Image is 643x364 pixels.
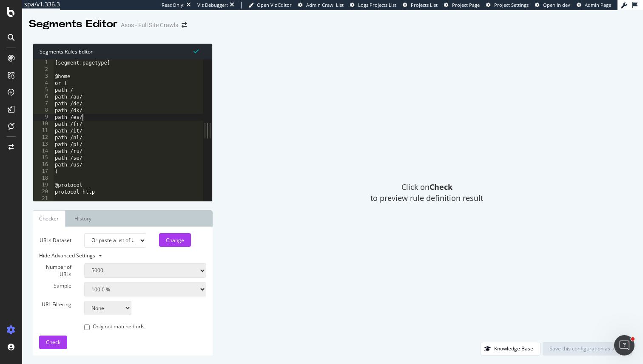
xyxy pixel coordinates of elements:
label: Number of URLs [33,263,78,278]
div: Knowledge Base [494,345,533,352]
div: 4 [33,80,54,87]
span: Open in dev [543,2,570,8]
a: Open in dev [535,2,570,8]
span: Click on to preview rule definition result [370,182,483,203]
input: Only not matched urls [84,324,90,330]
label: Only not matched urls [84,323,145,331]
span: Project Page [452,2,480,8]
a: Project Page [444,2,480,8]
label: URLs Dataset [33,233,78,248]
a: Admin Page [577,2,611,8]
div: 2 [33,66,54,73]
button: Knowledge Base [481,342,541,356]
div: Segments Editor [29,17,117,31]
button: Save this configuration as active [543,342,632,356]
div: 10 [33,121,54,127]
label: Sample [33,282,78,289]
div: arrow-right-arrow-left [182,22,187,28]
div: Segments Rules Editor [33,44,212,59]
div: 17 [33,168,54,175]
div: Save this configuration as active [549,345,626,352]
div: 20 [33,189,54,195]
iframe: Intercom live chat [614,335,634,356]
span: Admin Crawl List [306,2,344,8]
div: 11 [33,127,54,134]
a: Project Settings [486,2,529,8]
span: Check [46,339,60,346]
div: 19 [33,182,54,189]
a: Projects List [403,2,438,8]
span: Logs Projects List [358,2,396,8]
span: Syntax is valid [193,47,199,55]
div: 6 [33,93,54,100]
div: 18 [33,175,54,182]
a: History [68,210,98,227]
a: Knowledge Base [481,345,541,352]
button: Change [159,233,191,247]
div: 12 [33,134,54,141]
div: ReadOnly: [162,2,185,8]
div: Change [166,237,184,244]
div: 21 [33,195,54,202]
button: Check [39,336,67,349]
div: 16 [33,161,54,168]
div: Asos - Full Site Crawls [121,21,178,29]
span: Admin Page [585,2,611,8]
div: 5 [33,87,54,93]
a: Open Viz Editor [248,2,292,8]
div: 9 [33,114,54,121]
div: Hide Advanced Settings [33,252,200,259]
div: Viz Debugger: [197,2,228,8]
div: 14 [33,148,54,155]
div: 1 [33,59,54,66]
strong: Check [430,182,452,192]
div: 7 [33,100,54,107]
span: Projects List [411,2,438,8]
span: Open Viz Editor [257,2,292,8]
a: Logs Projects List [350,2,396,8]
div: 8 [33,107,54,114]
a: Admin Crawl List [298,2,344,8]
span: Project Settings [494,2,529,8]
div: 15 [33,155,54,161]
label: URL Filtering [33,301,78,308]
a: Checker [33,210,65,227]
div: 13 [33,141,54,148]
div: 3 [33,73,54,80]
